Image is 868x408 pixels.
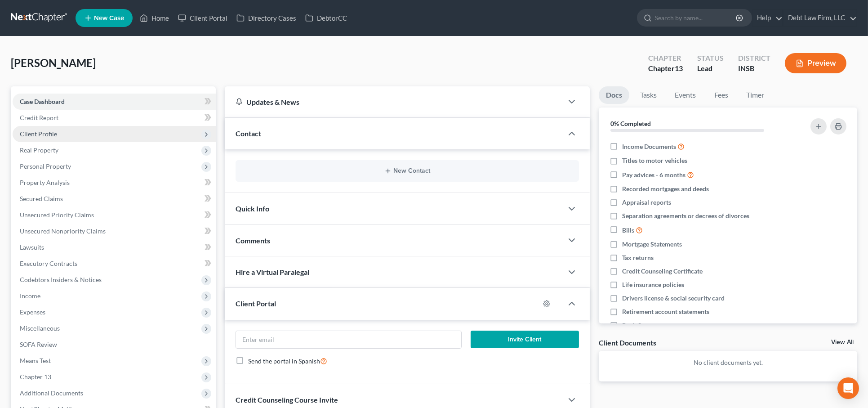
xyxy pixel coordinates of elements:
[707,86,735,104] a: Fees
[236,236,270,245] span: Comments
[20,357,51,364] span: Means Test
[20,195,63,202] span: Secured Claims
[232,10,301,26] a: Directory Cases
[20,243,44,251] span: Lawsuits
[20,211,94,219] span: Unsecured Priority Claims
[622,198,671,207] span: Appraisal reports
[622,184,709,193] span: Recorded mortgages and deeds
[13,336,216,353] a: SOFA Review
[622,211,749,220] span: Separation agreements or decrees of divorces
[236,204,269,213] span: Quick Info
[20,162,71,170] span: Personal Property
[20,98,65,105] span: Case Dashboard
[13,191,216,207] a: Secured Claims
[622,170,685,179] span: Pay advices - 6 months
[13,223,216,239] a: Unsecured Nonpriority Claims
[697,63,724,74] div: Lead
[236,97,552,107] div: Updates & News
[236,268,309,276] span: Hire a Virtual Paralegal
[94,15,124,22] span: New Case
[622,142,676,151] span: Income Documents
[633,86,664,104] a: Tasks
[599,338,656,347] div: Client Documents
[622,280,684,289] span: Life insurance policies
[13,256,216,272] a: Executory Contracts
[236,331,461,348] input: Enter email
[622,321,669,330] span: Bank Statements
[655,9,737,26] input: Search by name...
[739,86,771,104] a: Timer
[752,10,783,26] a: Help
[622,253,654,262] span: Tax returns
[622,226,634,235] span: Bills
[785,53,846,73] button: Preview
[20,389,83,397] span: Additional Documents
[174,10,232,26] a: Client Portal
[738,53,770,63] div: District
[20,130,57,138] span: Client Profile
[20,308,45,316] span: Expenses
[20,324,60,332] span: Miscellaneous
[622,240,682,249] span: Mortgage Statements
[248,357,320,365] span: Send the portal in Spanish
[20,260,77,267] span: Executory Contracts
[20,292,40,300] span: Income
[648,53,683,63] div: Chapter
[20,373,51,381] span: Chapter 13
[599,86,629,104] a: Docs
[13,239,216,256] a: Lawsuits
[622,156,687,165] span: Titles to motor vehicles
[20,114,58,121] span: Credit Report
[837,377,859,399] div: Open Intercom Messenger
[13,110,216,126] a: Credit Report
[697,53,724,63] div: Status
[20,341,57,348] span: SOFA Review
[13,207,216,223] a: Unsecured Priority Claims
[236,129,261,138] span: Contact
[622,307,709,316] span: Retirement account statements
[606,358,850,367] p: No client documents yet.
[831,339,854,345] a: View All
[675,64,683,72] span: 13
[783,10,857,26] a: Debt Law Firm, LLC
[243,167,572,175] button: New Contact
[236,299,276,308] span: Client Portal
[20,146,58,154] span: Real Property
[13,94,216,110] a: Case Dashboard
[622,267,703,276] span: Credit Counseling Certificate
[738,63,770,74] div: INSB
[135,10,174,26] a: Home
[11,56,96,69] span: [PERSON_NAME]
[20,227,106,235] span: Unsecured Nonpriority Claims
[20,276,102,283] span: Codebtors Insiders & Notices
[13,175,216,191] a: Property Analysis
[648,63,683,74] div: Chapter
[668,86,703,104] a: Events
[301,10,352,26] a: DebtorCC
[236,395,338,404] span: Credit Counseling Course Invite
[471,331,579,349] button: Invite Client
[610,120,651,127] strong: 0% Completed
[622,294,725,303] span: Drivers license & social security card
[20,179,70,186] span: Property Analysis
